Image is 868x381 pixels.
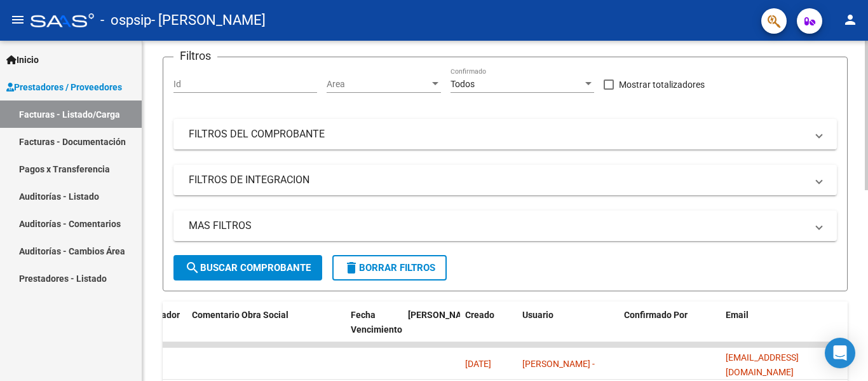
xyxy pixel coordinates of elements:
span: Creado [465,310,494,320]
mat-panel-title: FILTROS DE INTEGRACION [189,173,806,187]
datatable-header-cell: Creado [460,301,517,357]
datatable-header-cell: Comentario Obra Social [187,301,346,357]
button: Buscar Comprobante [173,255,322,281]
datatable-header-cell: Confirmado Por [619,301,721,357]
span: Fecha Vencimiento [351,310,402,335]
span: Area [327,79,430,90]
mat-expansion-panel-header: FILTROS DEL COMPROBANTE [173,119,837,149]
span: Prestadores / Proveedores [6,80,122,94]
span: Usuario [522,310,553,320]
datatable-header-cell: Email [721,301,848,357]
mat-icon: delete [344,260,359,275]
mat-panel-title: FILTROS DEL COMPROBANTE [189,127,806,141]
mat-panel-title: MAS FILTROS [189,219,806,233]
span: - [PERSON_NAME] [151,6,266,34]
span: [DATE] [465,359,491,369]
mat-icon: search [185,260,200,275]
datatable-header-cell: Usuario [517,301,619,357]
span: Borrar Filtros [344,262,435,274]
span: - ospsip [100,6,151,34]
datatable-header-cell: Fecha Confimado [403,301,460,357]
mat-icon: person [843,12,858,27]
span: [PERSON_NAME] [408,310,477,320]
span: Mostrar totalizadores [619,77,705,92]
span: Comentario Obra Social [192,310,288,320]
span: Buscar Comprobante [185,262,311,274]
button: Borrar Filtros [332,255,447,281]
span: Confirmado Por [624,310,688,320]
mat-expansion-panel-header: MAS FILTROS [173,211,837,241]
span: [PERSON_NAME] - [522,359,595,369]
span: [EMAIL_ADDRESS][DOMAIN_NAME] [726,352,799,377]
mat-expansion-panel-header: FILTROS DE INTEGRACION [173,165,837,195]
span: Email [726,310,749,320]
span: Inicio [6,53,39,67]
h3: Filtros [173,47,217,65]
mat-icon: menu [10,12,25,27]
span: Todos [451,79,475,89]
datatable-header-cell: Fecha Vencimiento [346,301,403,357]
div: Open Intercom Messenger [825,338,855,368]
